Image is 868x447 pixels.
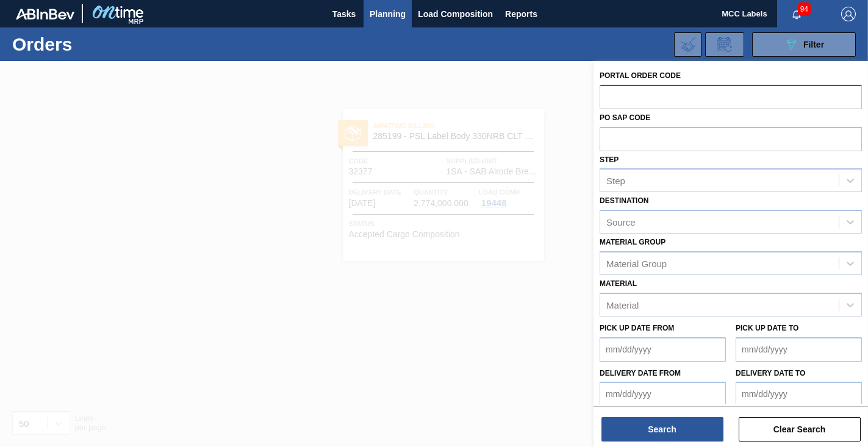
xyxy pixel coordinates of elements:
[600,71,681,80] label: Portal Order Code
[600,369,681,377] label: Delivery Date from
[736,369,805,377] label: Delivery Date to
[370,7,406,21] span: Planning
[600,113,650,122] label: PO SAP Code
[418,7,493,21] span: Load Composition
[736,324,798,332] label: Pick up Date to
[777,5,816,23] button: Notifications
[505,7,537,21] span: Reports
[600,337,726,362] input: mm/dd/yyyy
[803,40,824,49] span: Filter
[331,7,357,21] span: Tasks
[606,299,639,310] div: Material
[12,37,185,51] h1: Orders
[606,176,625,186] div: Step
[736,382,862,406] input: mm/dd/yyyy
[705,32,744,57] div: Order Review Request
[600,156,619,164] label: Step
[752,32,856,57] button: Filter
[600,382,726,406] input: mm/dd/yyyy
[16,9,74,20] img: TNhmsLtSVTkK8tSr43FrP2fwEKptu5GPRR3wAAAABJRU5ErkJggg==
[798,2,811,16] span: 94
[736,337,862,362] input: mm/dd/yyyy
[600,279,637,288] label: Material
[606,258,667,268] div: Material Group
[606,217,636,227] div: Source
[600,196,648,205] label: Destination
[841,7,856,21] img: Logout
[600,238,665,246] label: Material Group
[600,324,674,332] label: Pick up Date from
[674,32,701,57] div: Import Order Negotiation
